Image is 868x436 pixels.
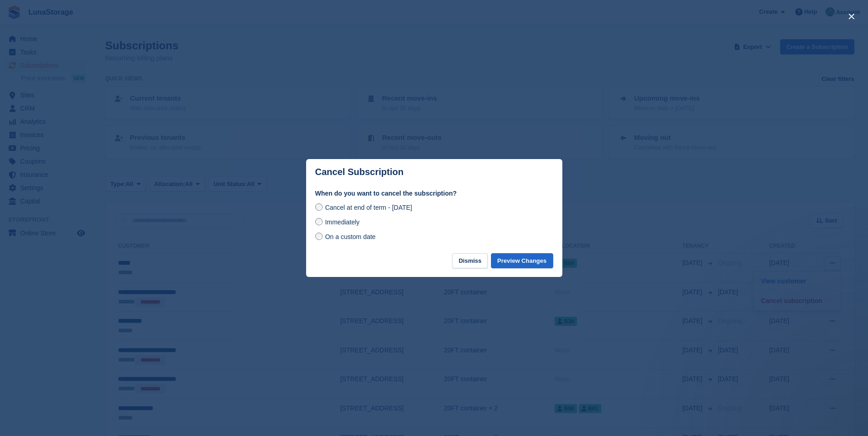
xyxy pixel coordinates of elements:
label: When do you want to cancel the subscription? [315,189,553,198]
button: Dismiss [452,253,488,268]
button: Preview Changes [491,253,553,268]
input: Immediately [315,218,323,225]
button: close [844,9,859,24]
span: Immediately [325,218,359,226]
input: Cancel at end of term - [DATE] [315,203,323,211]
p: Cancel Subscription [315,167,404,177]
span: Cancel at end of term - [DATE] [325,204,412,211]
input: On a custom date [315,233,323,240]
span: On a custom date [325,233,376,240]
